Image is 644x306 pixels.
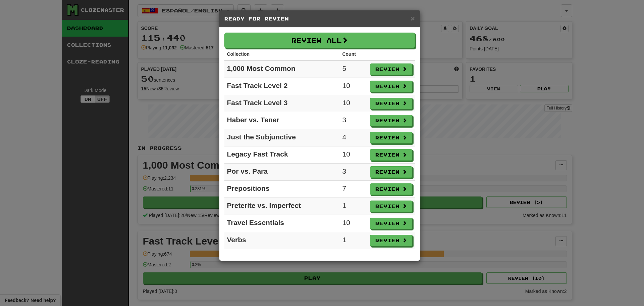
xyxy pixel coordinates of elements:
button: Close [411,15,415,22]
td: Fast Track Level 3 [224,95,340,112]
td: 1 [339,232,367,249]
span: × [411,14,415,22]
td: 10 [339,146,367,164]
td: Travel Essentials [224,215,340,232]
td: 10 [339,215,367,232]
td: 10 [339,78,367,95]
button: Review [370,235,412,246]
button: Review All [224,33,415,48]
td: Prepositions [224,181,340,198]
th: Collection [224,48,340,60]
button: Review [370,218,412,229]
button: Review [370,98,412,109]
td: Verbs [224,232,340,249]
td: Por vs. Para [224,164,340,181]
td: 7 [339,181,367,198]
td: 3 [339,164,367,181]
h5: Ready for Review [224,15,415,22]
button: Review [370,201,412,212]
button: Review [370,115,412,126]
button: Review [370,132,412,143]
td: Preterite vs. Imperfect [224,198,340,215]
td: Legacy Fast Track [224,146,340,164]
td: 1 [339,198,367,215]
th: Count [339,48,367,60]
button: Review [370,166,412,178]
td: 5 [339,60,367,78]
button: Review [370,81,412,92]
button: Review [370,149,412,161]
td: Fast Track Level 2 [224,78,340,95]
button: Review [370,63,412,75]
button: Review [370,183,412,195]
td: Just the Subjunctive [224,129,340,146]
td: 1,000 Most Common [224,60,340,78]
td: 10 [339,95,367,112]
td: 4 [339,129,367,146]
td: Haber vs. Tener [224,112,340,129]
td: 3 [339,112,367,129]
